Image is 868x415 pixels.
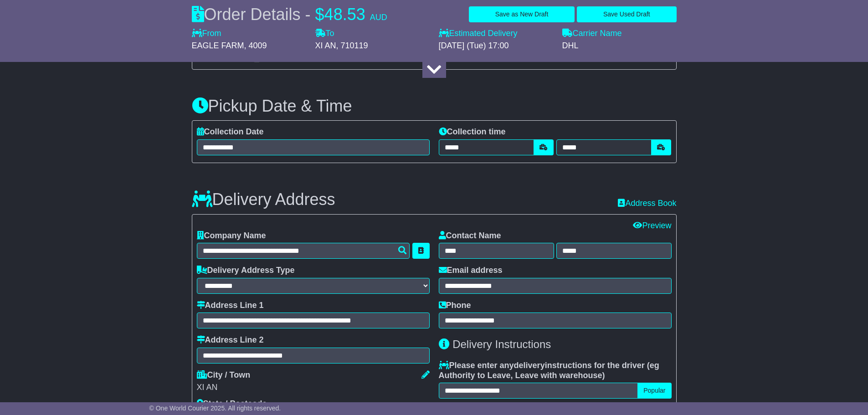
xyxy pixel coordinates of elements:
[439,41,553,51] div: [DATE] (Tue) 17:00
[197,335,264,345] label: Address Line 2
[562,41,677,51] div: DHL
[197,301,264,311] label: Address Line 1
[197,370,251,380] label: City / Town
[637,383,671,399] button: Popular
[633,221,671,230] a: Preview
[439,127,506,137] label: Collection time
[439,361,659,380] span: eg Authority to Leave, Leave with warehouse
[370,13,387,22] span: AUD
[618,199,676,208] a: Address Book
[315,5,324,24] span: $
[192,97,677,115] h3: Pickup Date & Time
[562,29,622,39] label: Carrier Name
[315,29,334,39] label: To
[197,127,264,137] label: Collection Date
[244,41,267,50] span: , 4009
[197,266,295,276] label: Delivery Address Type
[197,383,430,393] div: XI AN
[192,29,221,39] label: From
[324,5,365,24] span: 48.53
[439,301,471,311] label: Phone
[336,41,368,50] span: , 710119
[197,399,267,409] label: State / Postcode
[469,6,575,22] button: Save as New Draft
[577,6,676,22] button: Save Used Draft
[192,190,335,209] h3: Delivery Address
[452,338,551,350] span: Delivery Instructions
[149,405,281,412] span: © One World Courier 2025. All rights reserved.
[439,29,553,39] label: Estimated Delivery
[514,361,545,370] span: delivery
[439,231,501,241] label: Contact Name
[439,361,672,380] label: Please enter any instructions for the driver ( )
[197,231,266,241] label: Company Name
[439,266,503,276] label: Email address
[192,41,244,50] span: EAGLE FARM
[315,41,336,50] span: XI AN
[192,5,387,24] div: Order Details -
